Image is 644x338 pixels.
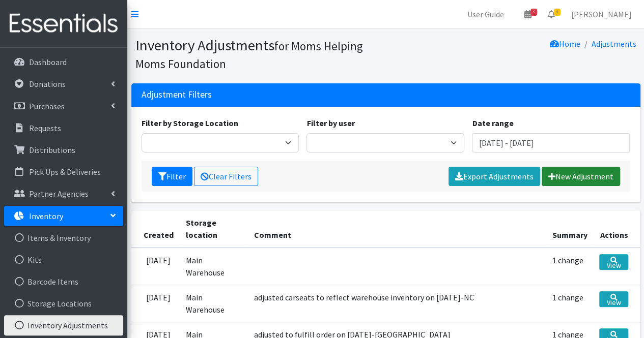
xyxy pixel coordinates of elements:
[4,206,123,226] a: Inventory
[146,255,171,265] time: [DATE]
[4,96,123,116] a: Purchases
[29,79,66,89] p: Donations
[142,89,212,100] h3: Adjustment Filters
[4,162,123,182] a: Pick Ups & Deliveries
[180,285,248,322] td: Main Warehouse
[530,9,537,16] span: 3
[4,228,123,248] a: Items & Inventory
[29,123,61,133] p: Requests
[4,271,123,292] a: Barcode Items
[546,210,593,248] th: Summary
[599,291,628,307] a: View
[131,210,180,248] th: Created
[542,167,620,186] a: New Adjustment
[459,4,512,24] a: User Guide
[152,167,192,186] button: Filter
[4,293,123,314] a: Storage Locations
[306,117,354,129] label: Filter by user
[135,39,363,71] small: for Moms Helping Moms Foundation
[563,4,640,24] a: [PERSON_NAME]
[29,57,67,67] p: Dashboard
[593,210,640,248] th: Actions
[4,315,123,335] a: Inventory Adjustments
[248,210,546,248] th: Comment
[248,285,546,322] td: adjusted carseats to reflect warehouse inventory on [DATE]-NC
[550,39,580,49] a: Home
[540,4,563,24] a: 3
[4,183,123,204] a: Partner Agencies
[472,117,513,129] label: Date range
[29,101,65,111] p: Purchases
[194,167,258,186] a: Clear Filters
[142,117,238,129] label: Filter by Storage Location
[449,167,540,186] a: Export Adjustments
[29,189,89,199] p: Partner Agencies
[554,9,561,16] span: 3
[4,140,123,160] a: Distributions
[4,7,123,41] img: HumanEssentials
[546,248,593,285] td: 1 change
[592,39,636,49] a: Adjustments
[180,248,248,285] td: Main Warehouse
[180,210,248,248] th: Storage location
[599,254,628,270] a: View
[472,133,630,152] input: January 1, 2011 - December 31, 2011
[29,145,75,155] p: Distributions
[516,4,540,24] a: 3
[29,167,101,177] p: Pick Ups & Deliveries
[4,74,123,94] a: Donations
[4,118,123,138] a: Requests
[546,285,593,322] td: 1 change
[29,211,63,221] p: Inventory
[4,52,123,72] a: Dashboard
[146,292,171,302] time: [DATE]
[135,37,382,72] h1: Inventory Adjustments
[4,250,123,270] a: Kits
